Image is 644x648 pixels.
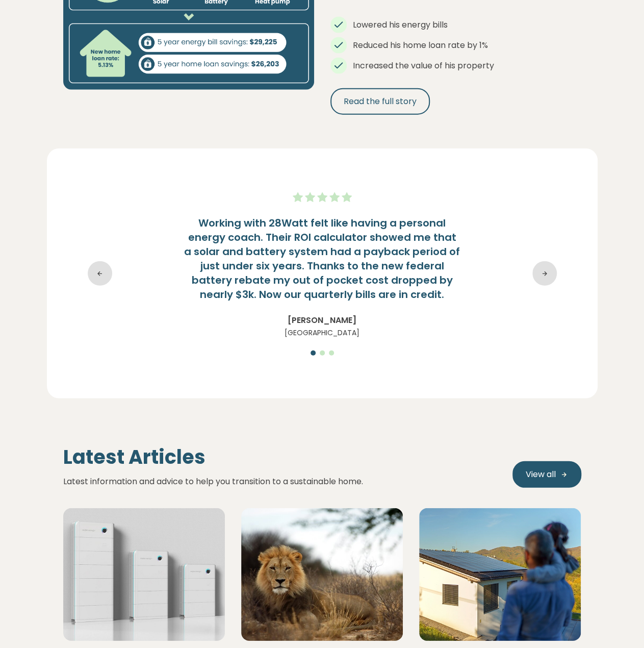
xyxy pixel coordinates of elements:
[344,95,417,108] span: Read the full story
[353,19,448,31] span: Lowered his energy bills
[118,327,526,338] p: [GEOGRAPHIC_DATA]
[330,88,430,115] a: Read the full story
[118,216,526,302] h4: Working with 28Watt felt like having a personal energy coach. Their ROI calculator showed me that...
[526,468,556,481] span: View all
[63,508,225,641] img: federal-battery-rebate-drives-record-19-592-installations-in-july-2025
[353,60,494,71] span: Increased the value of his property
[512,461,581,488] a: View all
[241,508,403,641] img: ing-cashback-offer
[419,508,581,641] img: aussie-buyers-pay-118-000-more-for-energy-efficient-homes
[63,475,504,488] p: Latest information and advice to help you transition to a sustainable home.
[63,445,504,469] h2: Latest Articles
[118,314,526,327] p: [PERSON_NAME]
[353,39,488,51] span: Reduced his home loan rate by 1%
